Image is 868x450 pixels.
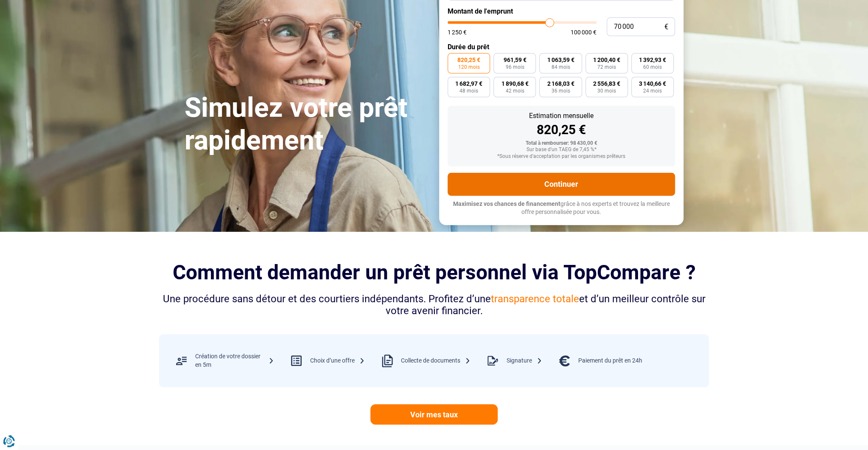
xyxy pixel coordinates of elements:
label: Montant de l'emprunt [448,7,675,15]
span: 120 mois [458,65,480,70]
span: 36 mois [551,88,570,93]
span: € [664,23,668,31]
span: 24 mois [643,88,662,93]
span: 1 063,59 € [547,57,574,63]
span: Maximisez vos chances de financement [453,200,560,207]
a: Voir mes taux [370,404,498,425]
h1: Simulez votre prêt rapidement [185,92,429,157]
span: 1 392,93 € [639,57,666,63]
span: 1 250 € [448,29,467,35]
div: Estimation mensuelle [454,112,668,119]
span: 1 682,97 € [455,81,482,87]
div: Sur base d'un TAEG de 7,45 %* [454,147,668,153]
h2: Comment demander un prêt personnel via TopCompare ? [159,261,709,284]
span: 30 mois [597,88,616,93]
div: Paiement du prêt en 24h [578,357,642,365]
div: Signature [507,357,542,365]
p: grâce à nos experts et trouvez la meilleure offre personnalisée pour vous. [448,200,675,217]
span: 60 mois [643,65,662,70]
div: *Sous réserve d'acceptation par les organismes prêteurs [454,154,668,160]
span: 72 mois [597,65,616,70]
div: Une procédure sans détour et des courtiers indépendants. Profitez d’une et d’un meilleur contrôle... [159,293,709,318]
span: 48 mois [459,88,478,93]
span: 820,25 € [457,57,480,63]
span: 96 mois [505,65,524,70]
div: Choix d’une offre [310,357,365,365]
div: Création de votre dossier en 5m [195,352,274,369]
span: 961,59 € [503,57,526,63]
span: 84 mois [551,65,570,70]
button: Continuer [448,173,675,196]
span: 42 mois [505,88,524,93]
div: Collecte de documents [401,357,470,365]
span: transparence totale [491,293,579,305]
span: 3 140,66 € [639,81,666,87]
div: 820,25 € [454,124,668,136]
span: 2 168,03 € [547,81,574,87]
div: Total à rembourser: 98 430,00 € [454,141,668,146]
span: 1 200,40 € [593,57,620,63]
span: 100 000 € [571,29,596,35]
span: 1 890,68 € [501,81,528,87]
label: Durée du prêt [448,43,675,51]
span: 2 556,83 € [593,81,620,87]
